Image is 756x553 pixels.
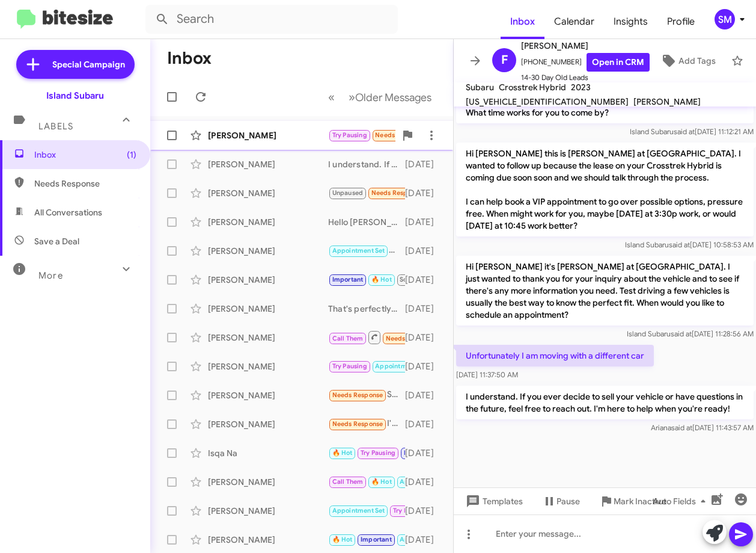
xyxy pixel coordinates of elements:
button: Pause [532,490,590,512]
span: Appointment Set [400,478,453,486]
div: Sure thing! [328,388,405,402]
p: I understand. If you ever decide to sell your vehicle or have questions in the future, feel free ... [456,386,754,419]
div: [PERSON_NAME] [208,303,328,315]
span: said at [671,423,692,432]
p: Hi [PERSON_NAME] this is [PERSON_NAME] at [GEOGRAPHIC_DATA]. I wanted to follow up because the le... [456,143,754,236]
a: Inbox [501,4,544,39]
span: « [328,90,335,105]
span: Labels [38,121,73,132]
div: [PERSON_NAME] [208,476,328,488]
div: [PERSON_NAME] [208,332,328,344]
div: [PERSON_NAME] [208,187,328,199]
span: Needs Response [386,335,437,342]
nav: Page navigation example [322,85,439,110]
div: [DATE] [405,216,444,228]
span: [DATE] 11:37:50 AM [456,370,518,379]
div: That’s great to hear! If you ever consider selling your vehicle in the future, feel free to reach... [328,446,405,460]
span: [PHONE_NUMBER] [521,53,650,72]
div: [DATE] [405,505,444,517]
div: [DATE] [405,303,444,315]
div: That's perfectly fine! Just let me know when you're ready, and we can set up an appointment to di... [328,303,405,315]
span: Pause [556,490,580,512]
div: Yes Ty I'll be in touch in a few months [328,128,395,142]
span: » [349,90,355,105]
button: Add Tags [650,50,725,72]
span: Try Pausing [332,362,367,370]
span: 🔥 Hot [371,276,392,283]
div: [DATE] [405,476,444,488]
span: Appointment Set [332,507,385,514]
span: Island Subaru [DATE] 10:58:53 AM [625,240,754,249]
a: Special Campaign [16,50,135,79]
a: Calendar [544,4,604,39]
div: [PERSON_NAME] [208,360,328,372]
span: 🔥 Hot [371,478,392,486]
a: Open in CRM [587,53,650,72]
span: 🔥 Hot [332,449,353,457]
span: Call Them [332,478,364,486]
div: [DATE] [405,245,444,257]
div: [PERSON_NAME] [208,389,328,401]
span: Needs Response [34,178,136,190]
div: [PERSON_NAME] [208,245,328,257]
span: Island Subaru [DATE] 11:28:56 AM [627,329,754,338]
span: Appointment Set [375,362,428,370]
span: Needs Response [375,131,426,139]
div: [PERSON_NAME] [208,505,328,517]
span: Add Tags [678,50,716,72]
div: [DATE] [405,418,444,430]
span: More [38,270,63,281]
div: [DATE] [405,158,444,170]
span: Templates [463,490,523,512]
div: Great! You are all set for [DATE]. [328,533,405,546]
div: [DATE] [405,274,444,286]
span: Call Them [332,335,364,342]
div: [DATE] [405,447,444,459]
div: [PERSON_NAME] [208,216,328,228]
span: Inbox [34,149,136,161]
button: Templates [454,490,532,512]
span: Needs Response [332,420,383,428]
span: Unpaused [332,189,364,197]
div: [PERSON_NAME] [208,534,328,546]
span: Ariana [DATE] 11:43:57 AM [651,423,754,432]
div: [DATE] [405,332,444,344]
div: [PERSON_NAME] [208,418,328,430]
span: Insights [604,4,657,39]
span: 🔥 Hot [332,536,353,543]
span: Special Campaign [52,58,125,70]
div: Will do! [328,475,405,489]
span: [PERSON_NAME] [633,96,701,107]
button: Next [341,85,439,110]
span: Needs Response [332,391,383,399]
span: Appointment Set [332,247,385,255]
span: Crosstrek Hybrid [499,82,566,93]
div: That's perfectly fine! If you have any questions in the future or change your mind, feel free to ... [328,273,405,286]
p: Unfortunately I am moving with a different car [456,345,654,366]
button: Auto Fields [643,490,720,512]
span: [US_VEHICLE_IDENTIFICATION_NUMBER] [466,96,629,107]
div: [PERSON_NAME] [208,129,328,141]
p: Hi [PERSON_NAME] it's [PERSON_NAME] at [GEOGRAPHIC_DATA]. I just wanted to thank you for your inq... [456,256,754,326]
button: Mark Inactive [590,490,676,512]
span: Save a Deal [34,235,79,247]
span: All Conversations [34,206,102,218]
span: [PERSON_NAME] [521,39,650,53]
span: F [501,51,508,70]
span: Try Pausing [332,131,367,139]
span: Mark Inactive [614,490,666,512]
span: said at [671,329,692,338]
span: Important [332,276,364,283]
div: Perfect! We look forward to seeing you [DATE]. What time would you like to come in? [328,359,405,373]
button: SM [704,9,743,29]
span: Important [361,536,392,543]
div: Inbound Call [328,330,405,345]
a: Profile [657,4,704,39]
span: 14-30 Day Old Leads [521,72,650,84]
span: Sold Historic [400,276,439,283]
span: Try Pausing [393,507,428,514]
span: Subaru [466,82,494,93]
